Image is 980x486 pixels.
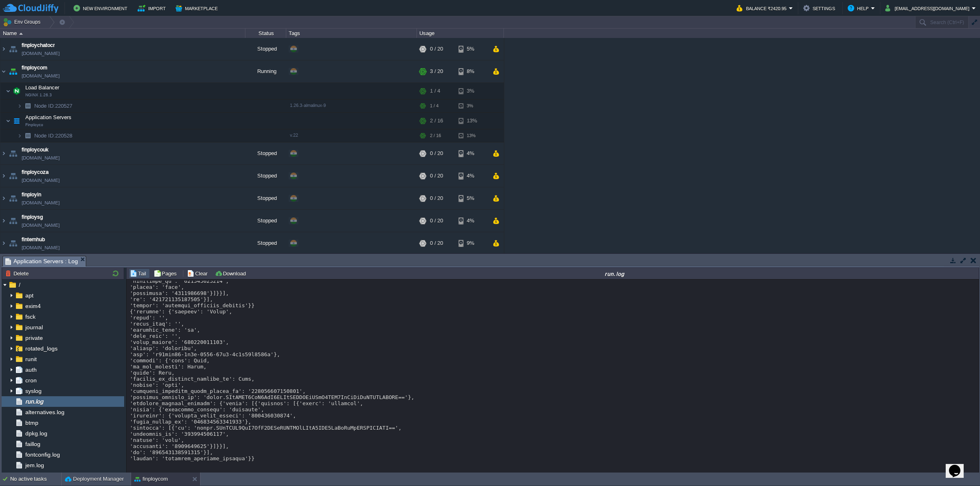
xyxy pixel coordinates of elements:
div: 4% [459,165,485,187]
div: 0 / 20 [430,38,443,60]
button: Deployment Manager [65,475,124,483]
a: fontconfig.log [24,451,61,458]
img: AMDAwAAAACH5BAEAAAAALAAAAAABAAEAAAICRAEAOw== [22,129,33,142]
a: btmp [24,419,40,426]
a: [DOMAIN_NAME] [22,72,60,80]
span: private [24,334,44,342]
a: apt [24,292,35,299]
div: Stopped [245,210,286,232]
div: Usage [417,29,503,38]
div: 0 / 20 [430,187,443,209]
div: Tags [287,29,416,38]
button: New Environment [73,3,130,13]
span: Load Balancer [24,84,60,91]
img: AMDAwAAAACH5BAEAAAAALAAAAAABAAEAAAICRAEAOw== [7,165,19,187]
button: Settings [803,3,837,13]
button: [EMAIL_ADDRESS][DOMAIN_NAME] [885,3,972,13]
img: AMDAwAAAACH5BAEAAAAALAAAAAABAAEAAAICRAEAOw== [0,38,7,60]
div: 1 / 4 [430,100,439,112]
div: 9% [459,232,485,254]
a: cron [24,377,38,384]
iframe: chat widget [946,453,972,478]
a: lastlog [24,472,43,479]
a: finploysg [22,213,43,221]
div: Name [1,29,245,38]
img: AMDAwAAAACH5BAEAAAAALAAAAAABAAEAAAICRAEAOw== [0,165,7,187]
a: Application ServersFinployco [24,114,73,120]
span: / [17,281,22,288]
img: AMDAwAAAACH5BAEAAAAALAAAAAABAAEAAAICRAEAOw== [17,100,22,112]
a: [DOMAIN_NAME] [22,176,60,184]
div: 2 / 16 [430,113,443,129]
img: AMDAwAAAACH5BAEAAAAALAAAAAABAAEAAAICRAEAOw== [17,129,22,142]
span: runit [24,355,38,363]
span: 220527 [33,102,73,109]
div: 0 / 20 [430,142,443,164]
div: 3% [459,100,485,112]
a: exim4 [24,302,42,310]
a: finploycouk [22,146,49,154]
span: 220528 [33,132,73,139]
a: dpkg.log [24,430,49,437]
span: 1.26.3-almalinux-9 [290,103,326,108]
a: rotated_logs [24,345,59,352]
button: Delete [5,270,31,277]
img: AMDAwAAAACH5BAEAAAAALAAAAAABAAEAAAICRAEAOw== [0,232,7,254]
span: alternatives.log [24,408,66,416]
div: 8% [459,60,485,82]
button: Marketplace [176,3,220,13]
a: finternhub [22,235,45,244]
div: 1 / 4 [430,83,440,99]
img: AMDAwAAAACH5BAEAAAAALAAAAAABAAEAAAICRAEAOw== [7,187,19,209]
button: Pages [154,270,179,277]
img: AMDAwAAAACH5BAEAAAAALAAAAAABAAEAAAICRAEAOw== [6,83,11,99]
div: run.log [252,270,978,277]
button: finploycom [134,475,168,483]
a: Node ID:220528 [33,132,73,139]
a: syslog [24,387,43,395]
img: AMDAwAAAACH5BAEAAAAALAAAAAABAAEAAAICRAEAOw== [7,60,19,82]
img: AMDAwAAAACH5BAEAAAAALAAAAAABAAEAAAICRAEAOw== [0,187,7,209]
img: AMDAwAAAACH5BAEAAAAALAAAAAABAAEAAAICRAEAOw== [0,142,7,164]
img: AMDAwAAAACH5BAEAAAAALAAAAAABAAEAAAICRAEAOw== [0,210,7,232]
div: 5% [459,187,485,209]
div: 0 / 20 [430,210,443,232]
div: 13% [459,113,485,129]
img: AMDAwAAAACH5BAEAAAAALAAAAAABAAEAAAICRAEAOw== [11,83,22,99]
span: Application Servers : Log [5,256,78,266]
a: [DOMAIN_NAME] [22,221,60,229]
div: 2 / 16 [430,129,441,142]
a: [DOMAIN_NAME] [22,154,60,162]
a: faillog [24,440,42,448]
a: finploycom [22,64,47,72]
img: AMDAwAAAACH5BAEAAAAALAAAAAABAAEAAAICRAEAOw== [7,232,19,254]
div: 4% [459,142,485,164]
img: AMDAwAAAACH5BAEAAAAALAAAAAABAAEAAAICRAEAOw== [19,33,23,35]
span: auth [24,366,38,373]
img: AMDAwAAAACH5BAEAAAAALAAAAAABAAEAAAICRAEAOw== [11,113,22,129]
div: No active tasks [10,473,61,486]
a: finploychatocr [22,41,55,49]
img: AMDAwAAAACH5BAEAAAAALAAAAAABAAEAAAICRAEAOw== [7,142,19,164]
div: 3% [459,83,485,99]
div: 3 / 20 [430,60,443,82]
button: Download [215,270,248,277]
div: Stopped [245,142,286,164]
span: jem.log [24,462,45,469]
button: Import [138,3,168,13]
span: Node ID: [34,133,55,139]
div: 0 / 20 [430,232,443,254]
a: run.log [24,398,45,405]
div: 13% [459,129,485,142]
